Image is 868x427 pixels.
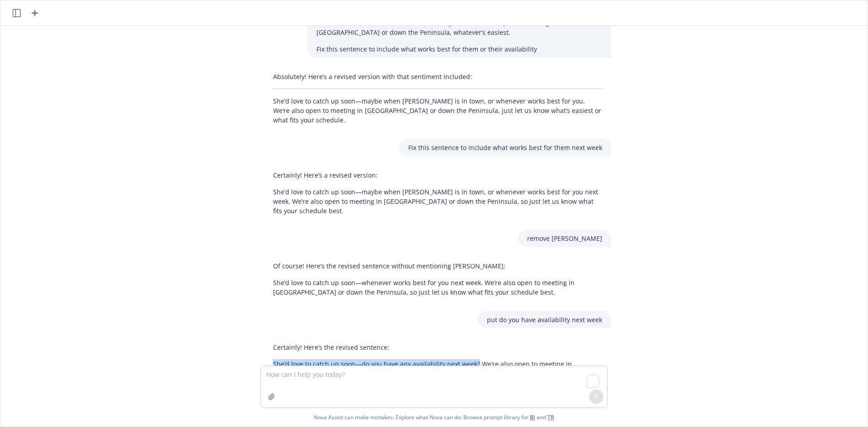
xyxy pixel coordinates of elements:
[273,261,602,271] p: Of course! Here’s the revised sentence without mentioning [PERSON_NAME]:
[261,366,607,408] textarea: To enrich screen reader interactions, please activate Accessibility in Grammarly extension settings
[273,170,602,180] p: Certainly! Here’s a revised version:
[273,278,602,297] p: She’d love to catch up soon—whenever works best for you next week. We’re also open to meeting in ...
[314,408,554,427] span: Nova Assist can make mistakes. Explore what Nova can do: Browse prompt library for and
[273,359,602,378] p: She’d love to catch up soon—do you have any availability next week? We’re also open to meeting in...
[273,343,602,352] p: Certainly! Here’s the revised sentence:
[530,413,535,421] a: BI
[487,315,602,324] p: put do you have availability next week
[408,143,602,152] p: Fix this sentence to include what works best for them next week
[273,72,602,81] p: Absolutely! Here’s a revised version with that sentiment included:
[316,44,602,54] p: Fix this sentence to include what works best for them or their availability
[547,413,554,421] a: TR
[273,187,602,216] p: She’d love to catch up soon—maybe when [PERSON_NAME] is in town, or whenever works best for you n...
[527,234,602,243] p: remove [PERSON_NAME]
[273,96,602,125] p: She’d love to catch up soon—maybe when [PERSON_NAME] is in town, or whenever works best for you. ...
